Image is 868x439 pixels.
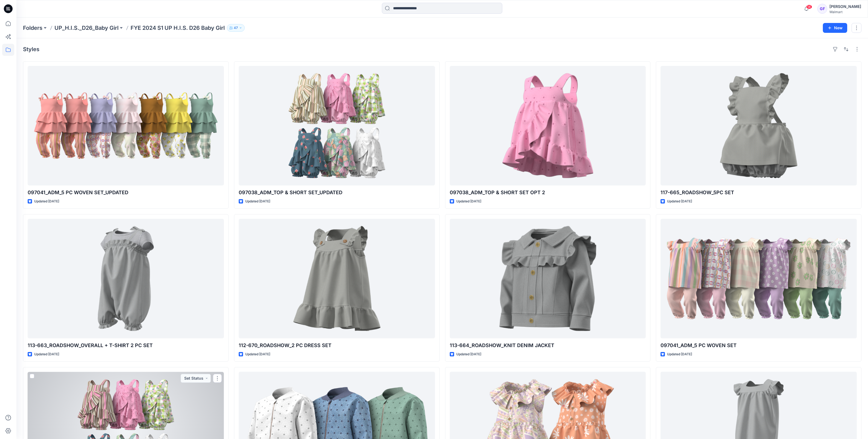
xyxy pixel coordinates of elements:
[239,66,435,185] a: 097038_ADM_TOP & SHORT SET_UPDATED
[450,189,646,196] p: 097038_ADM_TOP & SHORT SET OPT 2
[817,4,827,14] div: GF
[661,219,857,338] a: 097041_ADM_5 PC WOVEN SET
[234,25,238,31] p: 47
[34,199,59,204] p: Updated [DATE]
[661,189,857,196] p: 117-665_ROADSHOW_5PC SET
[667,199,692,204] p: Updated [DATE]
[823,23,847,33] button: New
[456,351,481,357] p: Updated [DATE]
[829,3,861,10] div: [PERSON_NAME]
[28,219,224,338] a: 113-663_ROADSHOW_OVERALL + T-SHIRT 2 PC SET
[23,46,39,53] h4: Styles
[28,66,224,185] a: 097041_ADM_5 PC WOVEN SET_UPDATED
[227,24,245,32] button: 47
[28,342,224,349] p: 113-663_ROADSHOW_OVERALL + T-SHIRT 2 PC SET
[245,199,270,204] p: Updated [DATE]
[450,219,646,338] a: 113-664_ROADSHOW_KNIT DENIM JACKET
[239,219,435,338] a: 112-670_ROADSHOW_2 PC DRESS SET
[34,351,59,357] p: Updated [DATE]
[667,351,692,357] p: Updated [DATE]
[806,5,812,9] span: 14
[450,342,646,349] p: 113-664_ROADSHOW_KNIT DENIM JACKET
[131,24,225,32] p: FYE 2024 S1 UP H.I.S. D26 Baby Girl
[23,24,42,32] a: Folders
[239,189,435,196] p: 097038_ADM_TOP & SHORT SET_UPDATED
[28,189,224,196] p: 097041_ADM_5 PC WOVEN SET_UPDATED
[661,66,857,185] a: 117-665_ROADSHOW_5PC SET
[450,66,646,185] a: 097038_ADM_TOP & SHORT SET OPT 2
[239,342,435,349] p: 112-670_ROADSHOW_2 PC DRESS SET
[456,199,481,204] p: Updated [DATE]
[245,351,270,357] p: Updated [DATE]
[54,24,119,32] a: UP_H.I.S._D26_Baby Girl
[829,10,861,14] div: Walmart
[661,342,857,349] p: 097041_ADM_5 PC WOVEN SET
